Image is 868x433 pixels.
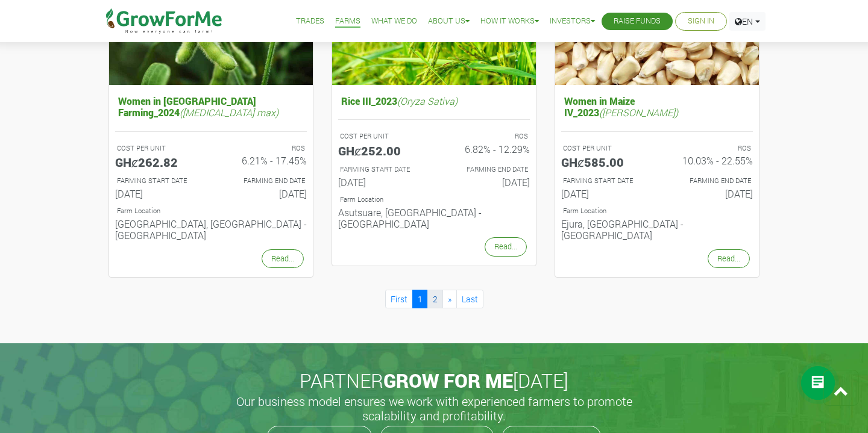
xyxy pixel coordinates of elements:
h6: [DATE] [115,188,202,199]
p: FARMING END DATE [668,176,751,186]
p: ROS [222,143,305,154]
h5: Our business model ensures we work with experienced farmers to promote scalability and profitabil... [223,394,645,423]
a: Farms [335,15,360,28]
span: » [448,293,451,305]
p: FARMING END DATE [445,164,528,175]
a: Read... [262,249,304,268]
a: Sign In [688,15,714,28]
a: About Us [428,15,470,28]
h6: [GEOGRAPHIC_DATA], [GEOGRAPHIC_DATA] - [GEOGRAPHIC_DATA] [115,218,307,241]
p: Location of Farm [340,195,528,205]
h2: PARTNER [DATE] [104,369,764,392]
h5: Rice III_2023 [338,92,530,110]
a: EN [729,12,766,31]
h6: Ejura, [GEOGRAPHIC_DATA] - [GEOGRAPHIC_DATA] [561,218,753,241]
h6: [DATE] [443,176,530,188]
nav: Page Navigation [108,290,759,308]
a: First [385,290,413,308]
p: COST PER UNIT [563,143,646,154]
p: ROS [668,143,751,154]
h5: Women in Maize IV_2023 [561,92,753,121]
p: FARMING END DATE [222,176,305,186]
h5: GHȼ262.82 [115,155,202,169]
h6: 6.82% - 12.29% [443,143,530,155]
h6: [DATE] [220,188,307,199]
h5: GHȼ252.00 [338,143,425,158]
p: FARMING START DATE [340,164,423,175]
i: (Oryza Sativa) [397,95,458,107]
h6: Asutsuare, [GEOGRAPHIC_DATA] - [GEOGRAPHIC_DATA] [338,207,530,229]
h5: Women in [GEOGRAPHIC_DATA] Farming_2024 [115,92,307,121]
a: Raise Funds [614,15,661,28]
a: Read... [708,249,750,268]
span: GROW FOR ME [383,367,513,393]
i: ([PERSON_NAME]) [599,106,678,119]
p: Location of Farm [563,206,751,216]
a: 1 [412,290,428,308]
h6: [DATE] [338,176,425,188]
p: FARMING START DATE [117,176,200,186]
p: Location of Farm [117,206,305,216]
p: ROS [445,131,528,142]
a: Last [456,290,483,308]
h5: GHȼ585.00 [561,155,648,169]
a: What We Do [371,15,417,28]
a: Investors [550,15,595,28]
a: Trades [296,15,324,28]
p: COST PER UNIT [117,143,200,154]
a: 2 [427,290,443,308]
p: FARMING START DATE [563,176,646,186]
a: How it Works [480,15,539,28]
h6: 6.21% - 17.45% [220,155,307,166]
i: ([MEDICAL_DATA] max) [180,106,278,119]
a: Read... [485,237,527,256]
h6: [DATE] [561,188,648,199]
h6: [DATE] [666,188,753,199]
h6: 10.03% - 22.55% [666,155,753,166]
p: COST PER UNIT [340,131,423,142]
